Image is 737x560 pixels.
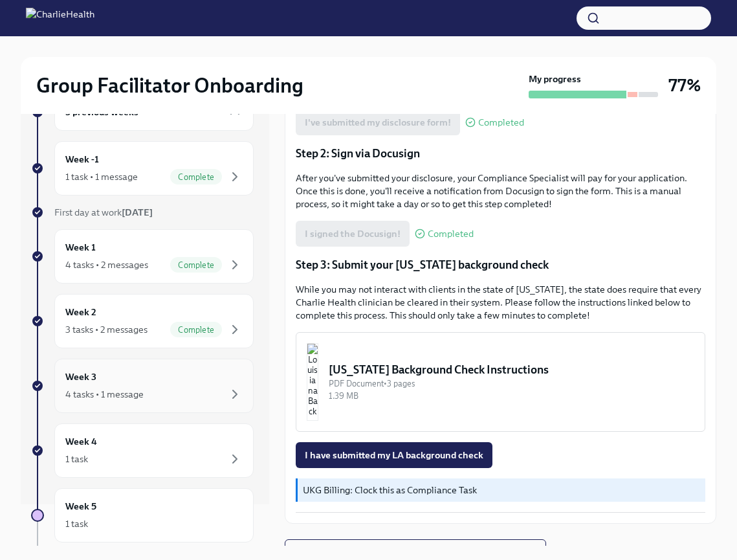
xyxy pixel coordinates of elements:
[31,423,254,478] a: Week 41 task
[65,499,96,513] h6: Week 5
[170,260,222,270] span: Complete
[329,362,694,377] div: [US_STATE] Background Check Instructions
[65,152,99,166] h6: Week -1
[31,359,254,413] a: Week 34 tasks • 1 message
[305,449,483,462] span: I have submitted my LA background check
[65,170,138,183] div: 1 task • 1 message
[65,434,97,449] h6: Week 4
[296,172,705,210] p: After you've submitted your disclosure, your Compliance Specialist will pay for your application....
[303,484,700,497] p: UKG Billing: Clock this as Compliance Task
[31,206,254,219] a: First day at work[DATE]
[26,8,94,28] img: CharlieHealth
[296,146,705,161] p: Step 2: Sign via Docusign
[296,332,705,432] button: [US_STATE] Background Check InstructionsPDF Document•3 pages1.39 MB
[296,442,492,468] button: I have submitted my LA background check
[296,283,705,322] p: While you may not interact with clients in the state of [US_STATE], the state does require that e...
[36,73,303,98] h2: Group Facilitator Onboarding
[31,141,254,196] a: Week -11 task • 1 messageComplete
[478,118,524,128] span: Completed
[329,390,694,402] div: 1.39 MB
[54,207,153,218] span: First day at work
[122,207,153,218] strong: [DATE]
[668,74,701,97] h3: 77%
[65,240,96,254] h6: Week 1
[65,305,96,319] h6: Week 2
[65,258,148,271] div: 4 tasks • 2 messages
[329,377,694,390] div: PDF Document • 3 pages
[65,517,88,530] div: 1 task
[31,294,254,348] a: Week 23 tasks • 2 messagesComplete
[65,323,148,336] div: 3 tasks • 2 messages
[65,388,144,401] div: 4 tasks • 1 message
[529,73,581,85] strong: My progress
[170,172,222,182] span: Complete
[31,488,254,543] a: Week 51 task
[296,257,705,273] p: Step 3: Submit your [US_STATE] background check
[31,229,254,284] a: Week 14 tasks • 2 messagesComplete
[307,343,318,421] img: Louisiana Background Check Instructions
[170,325,222,335] span: Complete
[428,229,474,239] span: Completed
[65,370,96,384] h6: Week 3
[65,453,88,465] div: 1 task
